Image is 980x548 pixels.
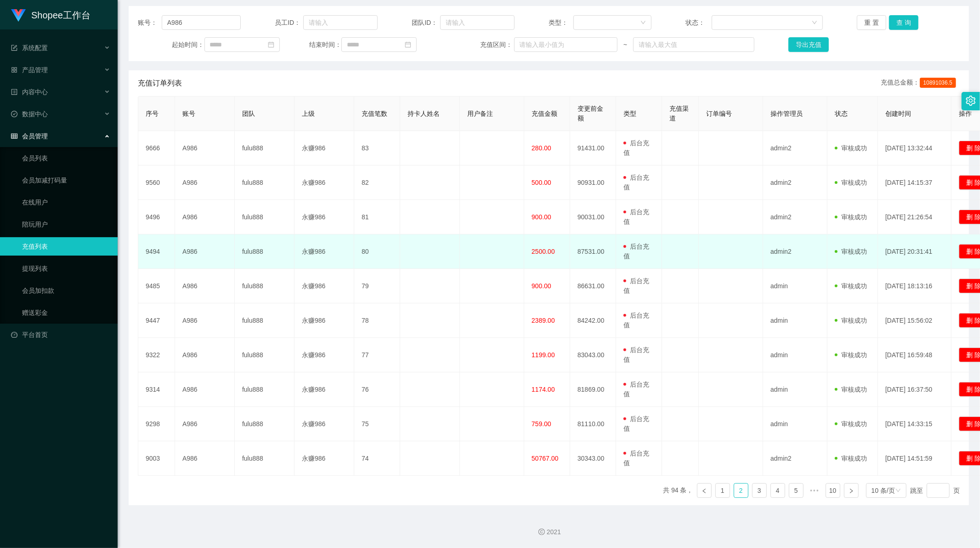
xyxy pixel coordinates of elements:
span: 充值区间： [480,40,514,50]
div: 跳至 页 [910,483,960,498]
span: 数据中心 [11,110,48,118]
span: 1174.00 [532,386,555,393]
li: 下一页 [844,483,859,498]
span: 内容中心 [11,88,48,96]
span: 序号 [146,110,159,117]
td: [DATE] 14:15:37 [878,166,952,200]
td: fulu888 [235,269,295,303]
li: 5 [789,483,804,498]
td: 86631.00 [570,269,616,303]
span: 审核成功 [835,213,867,221]
td: admin2 [763,200,827,234]
td: 90931.00 [570,166,616,200]
button: 查 询 [889,15,918,30]
td: 82 [354,166,400,200]
a: 1 [716,484,730,497]
td: admin [763,407,827,441]
button: 重 置 [857,15,886,30]
a: 充值列表 [22,237,110,256]
td: A986 [175,131,235,166]
td: 永赚986 [295,338,354,372]
td: 永赚986 [295,166,354,200]
input: 请输入最大值 [633,37,754,52]
td: [DATE] 21:26:54 [878,200,952,234]
td: [DATE] 14:51:59 [878,441,952,476]
td: 81 [354,200,400,234]
span: 团队 [242,110,255,117]
td: 永赚986 [295,303,354,338]
li: 向后 5 页 [807,483,822,498]
td: 9485 [138,269,175,303]
span: 系统配置 [11,44,48,51]
i: 图标: form [11,45,17,51]
td: A986 [175,200,235,234]
li: 10 [826,483,840,498]
td: A986 [175,234,235,269]
td: 9447 [138,303,175,338]
td: 78 [354,303,400,338]
span: 后台充值 [623,277,649,294]
td: fulu888 [235,441,295,476]
td: 79 [354,269,400,303]
span: 后台充值 [623,312,649,329]
a: 会员加扣款 [22,281,110,300]
td: 30343.00 [570,441,616,476]
span: ~ [617,40,634,50]
td: admin [763,372,827,407]
span: 结束时间： [309,40,341,50]
li: 共 94 条， [663,483,693,498]
span: 后台充值 [623,174,649,191]
i: 图标: left [702,488,707,494]
i: 图标: copyright [538,529,545,535]
td: admin [763,338,827,372]
td: 9003 [138,441,175,476]
span: 变更前金额 [578,105,603,122]
span: 审核成功 [835,420,867,428]
a: 赠送彩金 [22,303,110,322]
td: 90031.00 [570,200,616,234]
h1: Shopee工作台 [31,0,91,30]
td: 9666 [138,131,175,166]
td: 9560 [138,166,175,200]
td: admin2 [763,166,827,200]
span: 用户备注 [467,110,493,117]
i: 图标: calendar [268,41,274,48]
span: 后台充值 [623,243,649,260]
td: 77 [354,338,400,372]
span: 充值渠道 [669,105,689,122]
span: 上级 [302,110,315,117]
span: ••• [807,483,822,498]
td: [DATE] 14:33:15 [878,407,952,441]
div: 2021 [125,527,973,537]
span: 充值金额 [532,110,557,117]
td: [DATE] 16:37:50 [878,372,952,407]
a: 陪玩用户 [22,215,110,234]
span: 900.00 [532,213,551,221]
td: 84242.00 [570,303,616,338]
td: fulu888 [235,407,295,441]
span: 操作 [959,110,972,117]
td: 80 [354,234,400,269]
span: 后台充值 [623,139,649,156]
td: admin [763,303,827,338]
span: 团队ID： [412,18,440,28]
span: 充值笔数 [362,110,387,117]
i: 图标: down [895,488,901,494]
a: Shopee工作台 [11,11,91,18]
td: 83043.00 [570,338,616,372]
td: [DATE] 13:32:44 [878,131,952,166]
span: 充值订单列表 [138,78,182,89]
input: 请输入 [303,15,378,30]
td: 75 [354,407,400,441]
td: A986 [175,407,235,441]
td: A986 [175,338,235,372]
input: 请输入 [440,15,515,30]
td: A986 [175,269,235,303]
i: 图标: profile [11,89,17,95]
td: admin2 [763,234,827,269]
td: A986 [175,166,235,200]
span: 后台充值 [623,450,649,467]
span: 账号： [138,18,162,28]
div: 10 条/页 [872,484,895,497]
td: fulu888 [235,234,295,269]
